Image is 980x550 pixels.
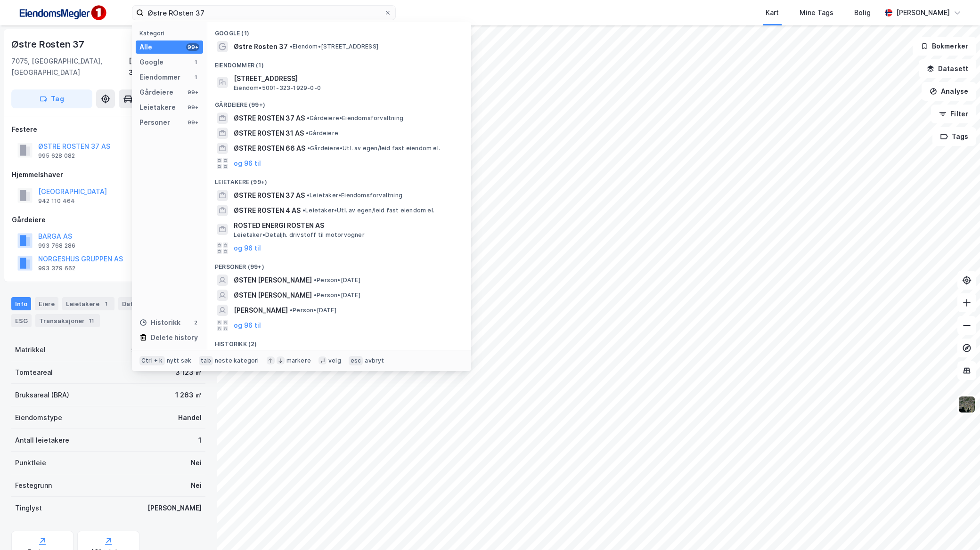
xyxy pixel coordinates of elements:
span: • [307,145,310,152]
span: ØSTRE ROSTEN 37 AS [234,190,305,201]
div: 1 [192,58,199,66]
input: Søk på adresse, matrikkel, gårdeiere, leietakere eller personer [144,6,384,20]
span: [STREET_ADDRESS] [234,73,460,84]
div: Gårdeiere [139,87,173,98]
div: Tomteareal [15,367,53,378]
div: esc [349,356,363,365]
button: og 96 til [234,158,261,169]
button: Datasett [919,59,976,78]
div: 99+ [186,43,199,51]
span: ROSTED ENERGI ROSTEN AS [234,220,460,231]
span: Østre Rosten 37 [234,41,288,52]
div: [PERSON_NAME] [147,502,202,514]
div: Historikk [139,317,180,328]
div: Ctrl + k [139,356,165,365]
div: [PERSON_NAME] [896,7,950,18]
div: Festegrunn [15,480,52,491]
div: Antall leietakere [15,435,69,446]
div: 5001-323-1929-0-0 [131,344,202,356]
div: Google (1) [207,22,471,39]
div: Leietakere (99+) [207,171,471,188]
div: Leietakere [139,102,176,113]
img: 9k= [958,396,976,413]
div: Delete history [151,332,198,343]
div: Østre Rosten 37 [11,37,86,52]
div: Hjemmelshaver [12,169,205,180]
div: Kategori [139,30,203,37]
span: [PERSON_NAME] [234,305,288,316]
button: Tag [11,89,92,108]
div: 99+ [186,89,199,96]
div: 1 263 ㎡ [175,389,202,401]
div: markere [286,357,311,364]
div: 99+ [186,119,199,126]
button: Bokmerker [913,37,976,56]
div: Nei [191,480,202,491]
div: Personer [139,117,170,128]
div: 99+ [186,104,199,111]
div: 1 [101,299,111,308]
span: ØSTRE ROSTEN 4 AS [234,205,301,216]
div: 1 [198,435,202,446]
div: Kart [766,7,779,18]
span: • [314,291,317,299]
div: Festere [12,124,205,135]
div: Gårdeiere [12,214,205,226]
div: Matrikkel [15,344,46,356]
div: Info [11,297,31,310]
div: ESG [11,314,32,327]
button: Filter [931,105,976,123]
div: 993 768 286 [38,242,75,250]
span: ØSTRE ROSTEN 66 AS [234,143,305,154]
div: 942 110 464 [38,197,75,205]
span: • [307,114,310,121]
div: avbryt [365,357,384,364]
div: Eiere [35,297,58,310]
span: • [302,207,305,214]
span: • [314,276,317,283]
div: Eiendomstype [15,412,62,423]
div: 993 379 662 [38,265,75,272]
span: Eiendom • 5001-323-1929-0-0 [234,84,321,92]
div: 3 123 ㎡ [175,367,202,378]
div: 1 [192,73,199,81]
div: tab [199,356,213,365]
div: Handel [178,412,202,423]
span: Person • [DATE] [314,291,360,299]
div: 2 [192,319,199,326]
span: • [307,192,310,199]
div: 11 [87,316,96,325]
span: Leietaker • Utl. av egen/leid fast eiendom el. [302,207,434,214]
span: Person • [DATE] [290,307,336,314]
div: 995 628 082 [38,152,75,160]
div: Alle [139,41,152,53]
div: Bruksareal (BRA) [15,389,69,401]
span: Eiendom • [STREET_ADDRESS] [290,43,378,50]
div: Eiendommer (1) [207,54,471,71]
div: Mine Tags [800,7,833,18]
iframe: Chat Widget [933,505,980,550]
div: Transaksjoner [35,314,100,327]
div: Kontrollprogram for chat [933,505,980,550]
img: F4PB6Px+NJ5v8B7XTbfpPpyloAAAAASUVORK5CYII= [15,2,109,24]
span: • [290,43,293,50]
div: [GEOGRAPHIC_DATA], 323/1929 [129,56,205,78]
span: Gårdeiere • Eiendomsforvaltning [307,114,403,122]
span: Gårdeiere [306,129,338,137]
span: ØSTEN [PERSON_NAME] [234,290,312,301]
div: Google [139,57,163,68]
span: Gårdeiere • Utl. av egen/leid fast eiendom el. [307,145,440,152]
span: ØSTEN [PERSON_NAME] [234,275,312,286]
span: Leietaker • Detaljh. drivstoff til motorvogner [234,231,365,239]
button: Analyse [922,82,976,101]
div: neste kategori [215,357,259,364]
div: Eiendommer [139,72,180,83]
div: nytt søk [167,357,192,364]
div: Punktleie [15,457,46,469]
span: ØSTRE ROSTEN 37 AS [234,113,305,124]
button: og 96 til [234,243,261,254]
div: Historikk (2) [207,333,471,350]
div: Nei [191,457,202,469]
span: • [290,307,293,314]
button: Tags [932,127,976,146]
